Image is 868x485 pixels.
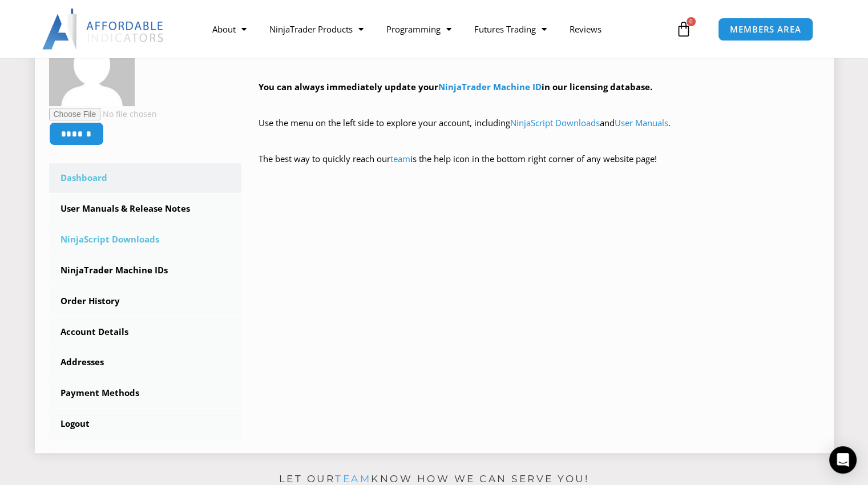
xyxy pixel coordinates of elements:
a: Order History [49,286,242,316]
span: 0 [687,17,696,26]
img: 7a36ff228feb9d7138a0fced11267c06fcb81bd64e3a8c02523559ef96864252 [49,21,135,106]
p: Use the menu on the left side to explore your account, including and . [259,115,819,147]
a: Reviews [558,16,613,42]
a: Programming [375,16,463,42]
a: User Manuals & Release Notes [49,194,242,224]
a: Dashboard [49,163,242,193]
a: Account Details [49,317,242,347]
a: 0 [659,13,709,46]
a: Addresses [49,347,242,377]
a: MEMBERS AREA [718,18,813,41]
div: Hey ! Welcome to the Members Area. Thank you for being a valuable customer! [259,25,819,183]
a: NinjaTrader Products [258,16,375,42]
strong: You can always immediately update your in our licensing database. [259,81,652,92]
a: NinjaScript Downloads [510,117,600,128]
a: Futures Trading [463,16,558,42]
img: LogoAI | Affordable Indicators – NinjaTrader [42,9,165,50]
div: Open Intercom Messenger [829,446,857,474]
a: NinjaTrader Machine ID [438,81,542,92]
nav: Menu [201,16,673,42]
a: User Manuals [615,117,668,128]
a: Payment Methods [49,378,242,408]
nav: Account pages [49,163,242,439]
p: The best way to quickly reach our is the help icon in the bottom right corner of any website page! [259,151,819,183]
a: NinjaTrader Machine IDs [49,256,242,285]
a: Logout [49,409,242,439]
a: NinjaScript Downloads [49,225,242,254]
a: team [390,153,410,164]
a: team [335,473,371,484]
a: About [201,16,258,42]
span: MEMBERS AREA [730,25,801,34]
